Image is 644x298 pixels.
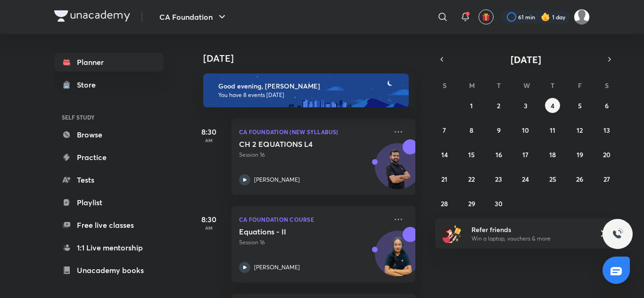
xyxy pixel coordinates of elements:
p: [PERSON_NAME] [254,176,300,184]
img: referral [443,224,462,243]
abbr: September 3, 2025 [524,101,528,110]
button: September 28, 2025 [437,196,452,211]
a: 1:1 Live mentorship [54,238,164,257]
abbr: September 24, 2025 [522,175,529,184]
abbr: Sunday [443,81,446,90]
button: September 2, 2025 [491,98,506,113]
abbr: September 1, 2025 [470,101,473,110]
button: September 17, 2025 [518,147,533,162]
abbr: Thursday [551,81,554,90]
abbr: Saturday [605,81,609,90]
abbr: September 29, 2025 [468,199,475,208]
img: avatar [482,13,490,21]
a: Practice [54,148,164,167]
p: Session 16 [239,151,387,159]
button: September 15, 2025 [464,147,479,162]
abbr: September 28, 2025 [441,199,448,208]
abbr: September 12, 2025 [577,126,583,135]
abbr: September 2, 2025 [497,101,500,110]
abbr: September 23, 2025 [495,175,502,184]
abbr: September 15, 2025 [468,150,475,159]
h4: [DATE] [203,53,425,64]
button: September 14, 2025 [437,147,452,162]
abbr: Monday [469,81,475,90]
abbr: September 13, 2025 [603,126,610,135]
abbr: September 17, 2025 [522,150,528,159]
button: September 27, 2025 [599,171,614,186]
p: AM [190,225,228,231]
abbr: Tuesday [497,81,501,90]
button: September 12, 2025 [572,122,587,137]
h6: Good evening, [PERSON_NAME] [218,82,400,90]
button: September 30, 2025 [491,196,506,211]
h5: CH 2 EQUATIONS L4 [239,139,356,149]
button: September 13, 2025 [599,122,614,137]
button: September 7, 2025 [437,122,452,137]
button: September 18, 2025 [545,147,560,162]
p: Win a laptop, vouchers & more [471,234,587,243]
button: September 20, 2025 [599,147,614,162]
abbr: September 20, 2025 [603,150,611,159]
button: September 16, 2025 [491,147,506,162]
button: [DATE] [448,53,603,66]
h5: 8:30 [190,214,228,225]
img: Avatar [375,236,421,281]
h5: 8:30 [190,126,228,137]
button: September 25, 2025 [545,171,560,186]
button: September 9, 2025 [491,122,506,137]
span: [DATE] [511,53,541,66]
abbr: Wednesday [523,81,530,90]
p: You have 8 events [DATE] [218,91,400,99]
p: Session 16 [239,238,387,247]
abbr: September 4, 2025 [551,101,554,110]
img: evening [203,73,409,107]
a: Playlist [54,193,164,212]
img: Avatar [375,148,421,193]
button: September 26, 2025 [572,171,587,186]
a: Tests [54,170,164,189]
abbr: September 16, 2025 [495,150,502,159]
button: September 11, 2025 [545,122,560,137]
p: AM [190,137,228,143]
abbr: September 21, 2025 [441,175,447,184]
abbr: September 8, 2025 [470,126,473,135]
img: streak [541,12,550,22]
p: [PERSON_NAME] [254,263,300,272]
abbr: September 25, 2025 [549,175,556,184]
img: Company Logo [54,10,130,22]
img: ansh jain [574,9,590,25]
button: September 4, 2025 [545,98,560,113]
a: Planner [54,53,164,72]
h6: SELF STUDY [54,109,164,125]
button: September 5, 2025 [572,98,587,113]
button: September 3, 2025 [518,98,533,113]
abbr: Friday [578,81,582,90]
button: September 1, 2025 [464,98,479,113]
button: avatar [479,9,494,24]
button: September 6, 2025 [599,98,614,113]
button: September 29, 2025 [464,196,479,211]
p: CA Foundation Course [239,214,387,225]
abbr: September 19, 2025 [577,150,583,159]
abbr: September 27, 2025 [603,175,610,184]
abbr: September 10, 2025 [522,126,529,135]
abbr: September 26, 2025 [576,175,583,184]
p: CA Foundation (New Syllabus) [239,126,387,137]
button: September 10, 2025 [518,122,533,137]
a: Unacademy books [54,261,164,280]
abbr: September 18, 2025 [549,150,556,159]
abbr: September 9, 2025 [497,126,501,135]
a: Free live classes [54,216,164,234]
a: Company Logo [54,10,130,24]
h6: Refer friends [471,225,587,234]
abbr: September 30, 2025 [495,199,503,208]
abbr: September 5, 2025 [578,101,582,110]
button: September 21, 2025 [437,171,452,186]
h5: Equations - II [239,227,356,236]
abbr: September 7, 2025 [443,126,446,135]
button: September 23, 2025 [491,171,506,186]
a: Store [54,75,164,94]
abbr: September 14, 2025 [441,150,448,159]
a: Browse [54,125,164,144]
button: CA Foundation [154,8,233,26]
